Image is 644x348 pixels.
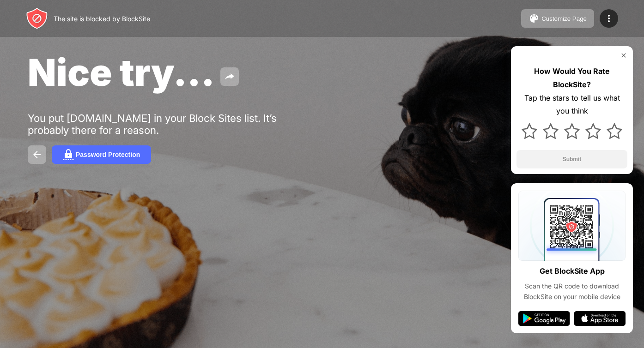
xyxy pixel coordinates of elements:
img: star.svg [607,123,622,139]
div: Password Protection [76,151,140,158]
img: app-store.svg [574,311,626,326]
img: star.svg [564,123,580,139]
div: The site is blocked by BlockSite [54,15,150,23]
img: star.svg [522,123,537,139]
img: share.svg [224,71,235,82]
span: Nice try... [28,50,215,95]
div: Scan the QR code to download BlockSite on your mobile device [518,281,626,302]
button: Customize Page [521,9,594,28]
div: Customize Page [541,15,587,22]
img: star.svg [543,123,559,139]
div: Get BlockSite App [540,264,605,278]
iframe: Banner [28,232,246,337]
img: rate-us-close.svg [620,52,627,59]
img: qrcode.svg [518,191,626,261]
div: Tap the stars to tell us what you think [516,91,627,118]
div: You put [DOMAIN_NAME] in your Block Sites list. It’s probably there for a reason. [28,112,313,136]
img: header-logo.svg [26,7,48,30]
img: google-play.svg [518,311,570,326]
img: pallet.svg [529,13,540,24]
img: star.svg [585,123,601,139]
button: Password Protection [52,145,151,164]
img: back.svg [31,149,43,160]
div: How Would You Rate BlockSite? [516,65,627,91]
button: Submit [516,150,627,168]
img: menu-icon.svg [603,13,614,24]
img: password.svg [63,149,74,160]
